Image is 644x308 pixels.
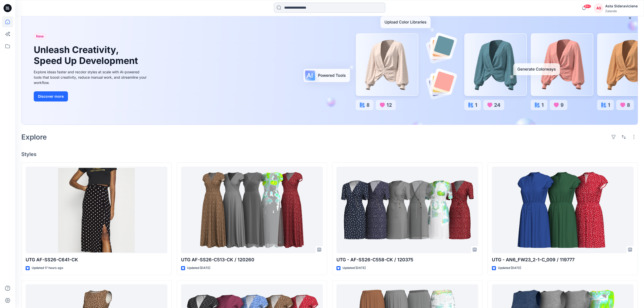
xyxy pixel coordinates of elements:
p: UTG AF-SS26-C513-CK / 120260 [181,256,323,263]
div: Asta Sideraviciene [605,3,638,9]
a: UTG AF-SS26-C513-CK / 120260 [181,167,323,253]
a: Discover more [34,91,148,101]
a: UTG - AN6_FW23_2-1-C_009 / 119777 [492,167,634,253]
p: UTG - AN6_FW23_2-1-C_009 / 119777 [492,256,634,263]
div: Zalando [605,9,638,13]
a: UTG - AF-SS26-C558-CK / 120375 [336,167,478,253]
p: Updated 17 hours ago [32,265,63,271]
button: Discover more [34,91,68,101]
p: UTG - AF-SS26-C558-CK / 120375 [336,256,478,263]
span: New [36,33,44,39]
p: Updated [DATE] [187,265,210,271]
div: Explore ideas faster and recolor styles at scale with AI-powered tools that boost creativity, red... [34,69,148,85]
h2: Explore [21,133,47,141]
h1: Unleash Creativity, Speed Up Development [34,44,140,66]
h4: Styles [21,151,638,157]
p: Updated [DATE] [498,265,521,271]
p: Updated [DATE] [343,265,366,271]
a: UTG AF-SS26-C641-CK [26,167,167,253]
div: AS [594,4,603,13]
p: UTG AF-SS26-C641-CK [26,256,167,263]
span: 99+ [584,4,591,8]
